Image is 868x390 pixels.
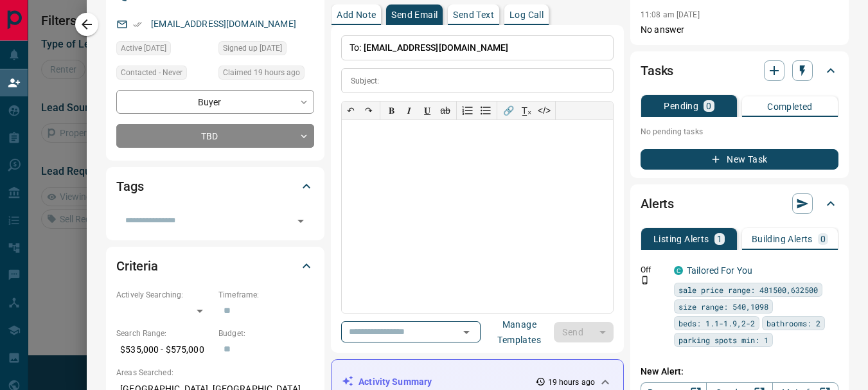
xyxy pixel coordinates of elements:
[641,276,650,285] svg: Push Notification Only
[436,102,454,120] button: ab
[717,235,722,244] p: 1
[752,235,813,244] p: Building Alerts
[116,171,314,202] div: Tags
[641,188,838,219] div: Alerts
[151,19,296,29] a: [EMAIL_ADDRESS][DOMAIN_NAME]
[678,300,768,313] span: size range: 540,1098
[641,149,838,170] button: New Task
[218,328,314,339] p: Budget:
[116,289,212,301] p: Actively Searching:
[457,323,475,341] button: Open
[641,10,700,19] p: 11:08 am [DATE]
[400,102,418,120] button: 𝑰
[116,41,212,59] div: Mon Aug 11 2025
[116,124,314,148] div: TBD
[706,102,711,111] p: 0
[459,102,477,120] button: Numbered list
[218,66,314,84] div: Tue Aug 12 2025
[678,333,768,346] span: parking spots min: 1
[641,193,674,214] h2: Alerts
[641,60,673,81] h2: Tasks
[121,66,182,79] span: Contacted - Never
[424,105,430,116] span: 𝐔
[116,256,158,276] h2: Criteria
[116,367,314,378] p: Areas Searched:
[653,235,709,244] p: Listing Alerts
[116,251,314,281] div: Criteria
[554,322,614,342] div: split button
[382,102,400,120] button: 𝐁
[440,105,450,116] s: ab
[116,328,212,339] p: Search Range:
[820,235,826,244] p: 0
[641,55,838,86] div: Tasks
[477,102,495,120] button: Bullet list
[359,375,432,389] p: Activity Summary
[218,41,314,59] div: Sun Jul 13 2025
[223,42,282,55] span: Signed up [DATE]
[341,35,614,60] p: To:
[687,265,752,276] a: Tailored For You
[342,102,360,120] button: ↶
[218,289,314,301] p: Timeframe:
[517,102,535,120] button: T̲ₓ
[499,102,517,120] button: 🔗
[351,75,379,87] p: Subject:
[364,42,509,53] span: [EMAIL_ADDRESS][DOMAIN_NAME]
[360,102,378,120] button: ↷
[767,102,813,111] p: Completed
[641,264,666,276] p: Off
[116,90,314,114] div: Buyer
[664,102,698,111] p: Pending
[674,266,683,275] div: condos.ca
[678,317,755,330] span: beds: 1.1-1.9,2-2
[121,42,166,55] span: Active [DATE]
[418,102,436,120] button: 𝐔
[133,20,142,29] svg: Email Verified
[116,339,212,360] p: $535,000 - $575,000
[292,212,310,230] button: Open
[678,283,818,296] span: sale price range: 481500,632500
[116,176,143,197] h2: Tags
[641,23,838,37] p: No answer
[641,122,838,141] p: No pending tasks
[766,317,820,330] span: bathrooms: 2
[223,66,300,79] span: Claimed 19 hours ago
[548,377,595,388] p: 19 hours ago
[453,10,494,19] p: Send Text
[337,10,376,19] p: Add Note
[535,102,553,120] button: </>
[509,10,544,19] p: Log Call
[641,365,838,378] p: New Alert:
[484,322,554,342] button: Manage Templates
[391,10,438,19] p: Send Email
